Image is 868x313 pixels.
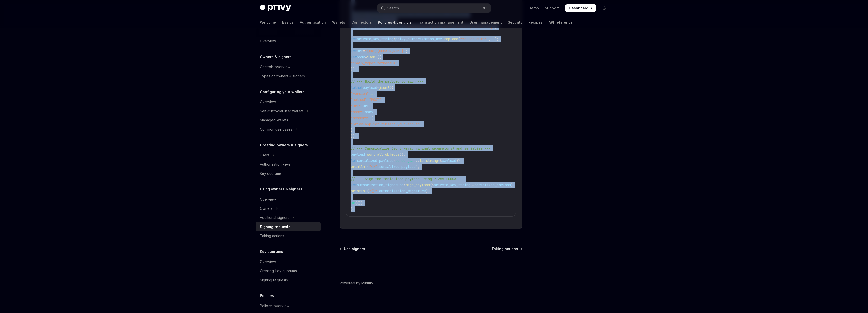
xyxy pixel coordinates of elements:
[458,37,460,41] span: (
[389,85,393,90] span: ({
[515,183,517,187] span: ;
[367,97,369,102] span: :
[369,103,371,108] span: ,
[340,281,373,286] a: Powered by Mintlify
[363,103,369,108] span: url
[483,6,488,10] span: ⌘ K
[367,189,369,193] span: (
[545,6,559,11] a: Support
[381,122,422,126] span: "insert-your-app-id"
[256,151,321,160] button: Toggle Users section
[355,201,363,205] span: (())
[351,128,353,132] span: }
[379,189,426,193] span: authorization_signature
[373,110,375,114] span: ,
[344,246,365,251] span: Use signers
[416,164,420,169] span: );
[256,97,321,107] a: Overview
[260,126,292,132] div: Common use cases
[367,55,377,59] span: json!
[377,164,379,169] span: ,
[357,183,403,187] span: authorization_signature
[256,125,321,134] button: Toggle Common use cases section
[256,266,321,275] a: Creating key quorums
[351,158,357,163] span: let
[377,4,491,13] button: Open search
[365,55,367,59] span: =
[351,201,355,205] span: Ok
[377,61,397,65] span: "ethereum"
[442,158,456,163] span: payload
[260,249,283,255] h5: Key quorums
[363,49,365,53] span: =
[403,183,405,187] span: =
[351,49,357,53] span: let
[491,37,495,41] span: ""
[256,204,321,213] button: Toggle Owners section
[260,277,288,283] div: Signing requests
[260,142,308,148] h5: Creating owners & signers
[369,189,377,193] span: "{}"
[256,37,321,46] a: Overview
[351,189,367,193] span: println!
[369,91,371,96] span: :
[256,275,321,285] a: Signing requests
[469,16,502,28] a: User management
[377,55,381,59] span: ({
[260,205,273,212] div: Owners
[260,196,276,202] div: Overview
[489,37,491,41] span: ,
[260,108,304,114] div: Self-custodial user wallets
[365,110,373,114] span: body
[371,91,373,96] span: 1
[260,73,305,79] div: Types of owners & signers
[511,183,513,187] span: )
[379,122,381,126] span: :
[357,55,365,59] span: body
[440,158,442,163] span: &
[508,16,522,28] a: Security
[351,103,361,108] span: "url"
[528,16,543,28] a: Recipes
[378,16,412,28] a: Policies & controls
[371,116,373,120] span: {
[395,37,442,41] span: privy_authorization_key
[260,99,276,105] div: Overview
[600,4,608,12] button: Toggle dark mode
[418,16,463,28] a: Transaction management
[458,158,460,163] span: ?
[260,16,276,28] a: Welcome
[351,110,363,114] span: "body"
[351,85,357,90] span: let
[256,301,321,310] a: Policies overview
[256,213,321,222] button: Toggle Additional signers section
[260,5,291,12] img: dark logo
[332,16,345,28] a: Wallets
[549,16,573,28] a: API reference
[357,85,363,90] span: mut
[256,257,321,266] a: Overview
[377,85,379,90] span: =
[260,268,297,274] div: Creating key quorums
[256,195,321,204] a: Overview
[260,293,274,299] h5: Policies
[430,183,432,187] span: (
[405,49,408,53] span: ;
[474,183,511,187] span: serialized_payload
[369,164,377,169] span: "{}"
[351,55,357,59] span: let
[351,91,369,96] span: "version"
[357,158,393,163] span: serialized_payload
[434,183,470,187] span: private_key_string
[460,158,462,163] span: ;
[367,164,369,169] span: (
[351,134,357,138] span: });
[260,224,290,230] div: Signing requests
[379,164,416,169] span: serialized_payload
[375,61,377,65] span: :
[260,233,284,239] div: Taking actions
[300,16,326,28] a: Authentication
[456,158,458,163] span: )
[393,158,395,163] span: =
[426,189,430,193] span: );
